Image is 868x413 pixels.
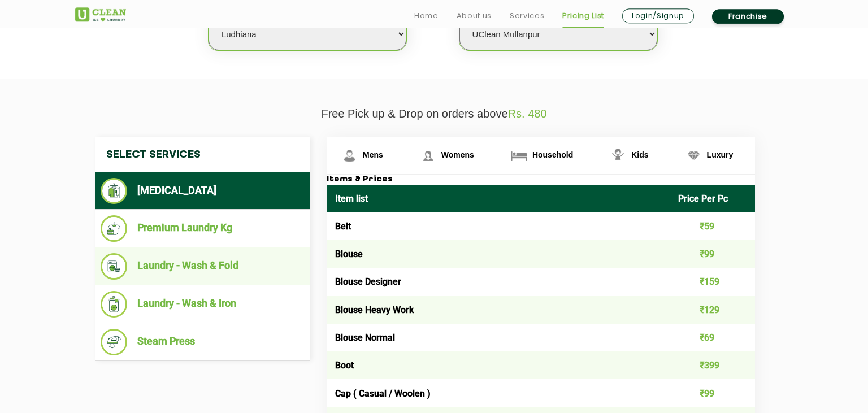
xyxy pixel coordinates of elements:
li: Steam Press [101,329,304,355]
td: Boot [327,351,670,379]
td: Cap ( Casual / Woolen ) [327,379,670,407]
td: ₹399 [670,351,756,379]
td: ₹99 [670,240,756,268]
td: Blouse Heavy Work [327,296,670,324]
th: Price Per Pc [670,185,756,212]
span: Mens [363,150,383,159]
td: Belt [327,212,670,240]
span: Kids [631,150,648,159]
a: Services [510,9,544,23]
img: Luxury [684,146,704,166]
a: Pricing List [562,9,604,23]
img: Laundry - Wash & Iron [101,291,127,318]
td: Blouse [327,240,670,268]
a: About us [457,9,492,23]
li: Laundry - Wash & Fold [101,253,304,280]
li: Laundry - Wash & Iron [101,291,304,318]
td: ₹129 [670,296,756,324]
th: Item list [327,185,670,212]
td: Blouse Normal [327,324,670,351]
img: UClean Laundry and Dry Cleaning [75,7,126,21]
td: ₹159 [670,268,756,295]
h4: Select Services [95,137,310,172]
a: Login/Signup [622,8,694,23]
img: Mens [340,146,359,166]
span: Womens [441,150,474,159]
li: Premium Laundry Kg [101,215,304,242]
li: [MEDICAL_DATA] [101,178,304,204]
img: Womens [418,146,438,166]
a: Franchise [712,9,784,24]
img: Household [509,146,529,166]
span: Rs. 480 [508,107,547,120]
h3: Items & Prices [327,175,755,185]
td: ₹69 [670,324,756,351]
img: Kids [608,146,628,166]
a: Home [414,9,439,23]
img: Laundry - Wash & Fold [101,253,127,280]
td: ₹99 [670,379,756,407]
td: ₹59 [670,212,756,240]
p: Free Pick up & Drop on orders above [75,107,793,120]
img: Dry Cleaning [101,178,127,204]
span: Luxury [707,150,734,159]
img: Premium Laundry Kg [101,215,127,242]
img: Steam Press [101,329,127,355]
span: Household [532,150,573,159]
td: Blouse Designer [327,268,670,295]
